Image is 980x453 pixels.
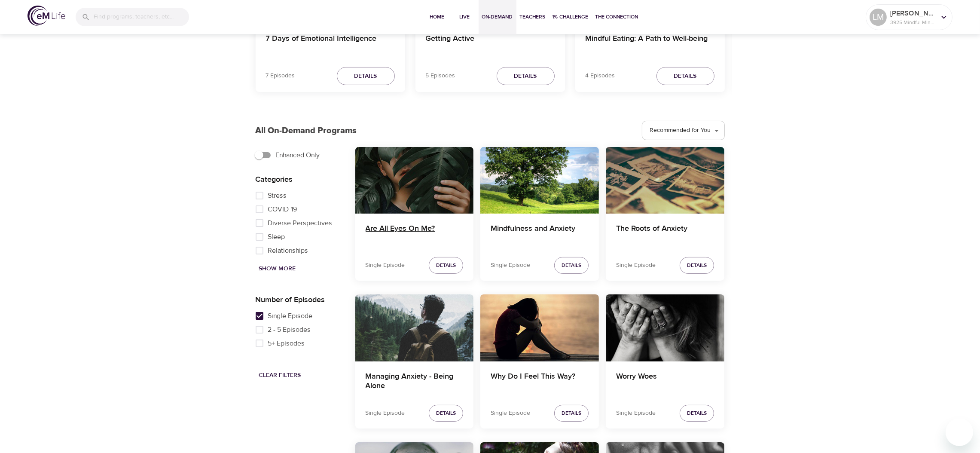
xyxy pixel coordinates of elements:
p: Single Episode [491,261,530,270]
p: Single Episode [616,261,656,270]
button: Why Do I Feel This Way? [480,294,599,361]
p: Categories [256,174,342,185]
h4: Mindfulness and Anxiety [491,224,589,245]
span: Clear Filters [259,370,301,381]
span: Details [436,409,456,418]
button: Managing Anxiety - Being Alone [355,294,474,361]
h4: Are All Eyes On Me? [366,224,464,245]
span: Enhanced Only [276,150,320,160]
button: Show More [256,261,299,277]
p: 3925 Mindful Minutes [890,18,936,26]
span: Details [674,71,697,82]
h4: Worry Woes [616,372,714,392]
span: Relationships [268,245,308,256]
button: Details [680,257,714,274]
span: 1% Challenge [553,12,589,21]
img: logo [27,6,65,26]
h4: Managing Anxiety - Being Alone [366,372,464,392]
button: Mindfulness and Anxiety [480,147,599,214]
button: Details [429,405,463,422]
span: Show More [259,263,296,274]
button: Details [656,67,714,86]
p: Single Episode [616,409,656,418]
span: On-Demand [482,12,513,21]
button: Are All Eyes On Me? [355,147,474,214]
span: Details [562,409,581,418]
span: Details [436,261,456,270]
span: Details [514,71,537,82]
button: The Roots of Anxiety [606,147,724,214]
p: Number of Episodes [256,294,342,306]
p: 7 Episodes [266,71,295,80]
button: Details [497,67,555,86]
button: Worry Woes [606,294,724,361]
span: The Connection [595,12,638,21]
span: COVID-19 [268,204,297,214]
input: Find programs, teachers, etc... [94,8,189,26]
span: Details [687,409,707,418]
p: 5 Episodes [426,71,455,80]
button: Details [337,67,395,86]
h4: Why Do I Feel This Way? [491,372,589,392]
iframe: Button to launch messaging window [946,419,973,446]
p: Single Episode [491,409,530,418]
button: Details [429,257,463,274]
h4: 7 Days of Emotional Intelligence [266,34,395,55]
p: All On-Demand Programs [256,124,357,137]
span: Diverse Perspectives [268,218,333,228]
span: Teachers [520,12,546,21]
span: Single Episode [268,311,313,321]
span: Details [687,261,707,270]
span: Live [455,12,475,21]
button: Details [554,257,589,274]
p: Single Episode [366,261,405,270]
div: LM [870,9,887,26]
button: Details [554,405,589,422]
p: [PERSON_NAME] [890,8,936,18]
span: Details [562,261,581,270]
p: Single Episode [366,409,405,418]
span: Sleep [268,232,285,242]
h4: Mindful Eating: A Path to Well-being [586,34,714,55]
span: 5+ Episodes [268,338,305,349]
h4: The Roots of Anxiety [616,224,714,245]
span: Home [427,12,448,21]
span: Stress [268,190,287,201]
button: Clear Filters [256,367,305,383]
button: Details [680,405,714,422]
p: 4 Episodes [586,71,615,80]
h4: Getting Active [426,34,555,55]
span: 2 - 5 Episodes [268,324,311,335]
span: Details [354,71,377,82]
